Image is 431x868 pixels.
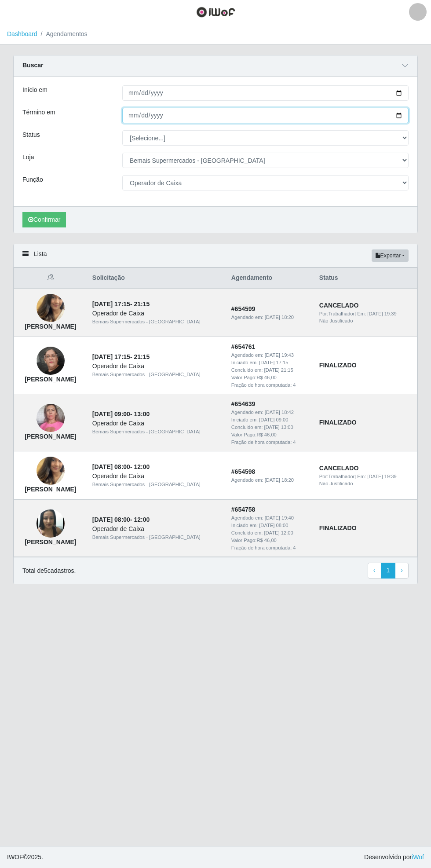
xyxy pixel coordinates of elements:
[134,463,150,470] time: 12:00
[92,410,150,418] strong: -
[25,376,76,383] strong: [PERSON_NAME]
[37,507,65,541] img: creonilda Noberto da Silva
[319,362,357,369] strong: FINALIZADO
[92,371,221,378] div: Bemais Supermercados - [GEOGRAPHIC_DATA]
[92,428,221,436] div: Bemais Supermercados - [GEOGRAPHIC_DATA]
[231,381,309,389] div: Fração de hora computada: 4
[231,359,309,366] div: Iniciado em:
[231,476,309,484] div: Agendado em:
[372,249,409,262] button: Exportar
[92,516,150,523] strong: -
[373,567,376,574] span: ‹
[319,474,354,479] span: Por: Trabalhador
[319,310,412,318] div: | Em:
[259,417,288,422] time: [DATE] 09:00
[134,410,150,418] time: 13:00
[196,7,235,18] img: CoreUI Logo
[25,538,76,546] strong: [PERSON_NAME]
[265,477,294,483] time: [DATE] 18:20
[92,300,130,308] time: [DATE] 17:15
[37,399,65,437] img: Sandra Maria da Silva Dantas
[22,130,40,139] label: Status
[319,465,358,472] strong: CANCELADO
[231,400,256,407] strong: # 654639
[25,323,76,330] strong: [PERSON_NAME]
[367,474,396,479] time: [DATE] 19:39
[259,360,288,365] time: [DATE] 17:15
[14,244,417,267] div: Lista
[319,524,357,531] strong: FINALIZADO
[22,108,55,117] label: Término em
[381,563,396,579] a: 1
[37,330,65,392] img: Kilvania Barbosa da Silva
[92,353,150,360] strong: -
[231,305,256,312] strong: # 654599
[231,366,309,374] div: Concluido em:
[7,853,23,861] span: IWOF
[92,362,221,371] div: Operador de Caixa
[264,425,293,430] time: [DATE] 13:00
[314,268,417,289] th: Status
[231,352,309,359] div: Agendado em:
[22,175,43,184] label: Função
[92,463,150,470] strong: -
[92,516,130,523] time: [DATE] 08:00
[122,85,409,101] input: 00/00/0000
[92,300,150,308] strong: -
[231,374,309,381] div: Valor Pago: R$ 46,00
[25,433,76,440] strong: [PERSON_NAME]
[231,439,309,446] div: Fração de hora computada: 4
[87,268,226,289] th: Solicitação
[92,524,221,534] div: Operador de Caixa
[364,853,424,862] span: Desenvolvido por
[231,537,309,544] div: Valor Pago: R$ 46,00
[368,563,381,579] a: Previous
[134,300,150,308] time: 21:15
[22,62,43,69] strong: Buscar
[92,463,130,470] time: [DATE] 08:00
[231,468,256,475] strong: # 654598
[319,419,357,426] strong: FINALIZADO
[231,314,309,321] div: Agendado em:
[7,853,43,862] span: © 2025 .
[395,563,409,579] a: Next
[265,410,294,415] time: [DATE] 18:42
[231,544,309,552] div: Fração de hora computada: 4
[92,309,221,318] div: Operador de Caixa
[265,515,294,520] time: [DATE] 19:40
[231,416,309,424] div: Iniciado em:
[412,853,424,861] a: iWof
[25,486,76,493] strong: [PERSON_NAME]
[231,529,309,537] div: Concluido em:
[367,311,396,316] time: [DATE] 19:39
[22,85,47,95] label: Início em
[92,534,221,541] div: Bemais Supermercados - [GEOGRAPHIC_DATA]
[92,410,130,418] time: [DATE] 09:00
[368,563,409,579] nav: pagination
[37,446,65,496] img: Andreza Borges Bezerra
[319,473,412,480] div: | Em:
[401,567,403,574] span: ›
[92,481,221,488] div: Bemais Supermercados - [GEOGRAPHIC_DATA]
[231,343,256,350] strong: # 654761
[92,318,221,326] div: Bemais Supermercados - [GEOGRAPHIC_DATA]
[259,523,288,528] time: [DATE] 08:00
[37,29,88,39] li: Agendamentos
[265,352,294,358] time: [DATE] 19:43
[264,367,293,373] time: [DATE] 21:15
[319,480,412,487] div: Não Justificado
[231,514,309,522] div: Agendado em:
[231,431,309,439] div: Valor Pago: R$ 46,00
[134,516,150,523] time: 12:00
[265,315,294,320] time: [DATE] 18:20
[92,419,221,428] div: Operador de Caixa
[231,506,256,513] strong: # 654758
[231,424,309,431] div: Concluido em:
[226,268,314,289] th: Agendamento
[231,409,309,416] div: Agendado em:
[319,311,354,316] span: Por: Trabalhador
[231,522,309,529] div: Iniciado em:
[122,108,409,123] input: 00/00/0000
[37,283,65,333] img: Andreza Borges Bezerra
[22,212,66,227] button: Confirmar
